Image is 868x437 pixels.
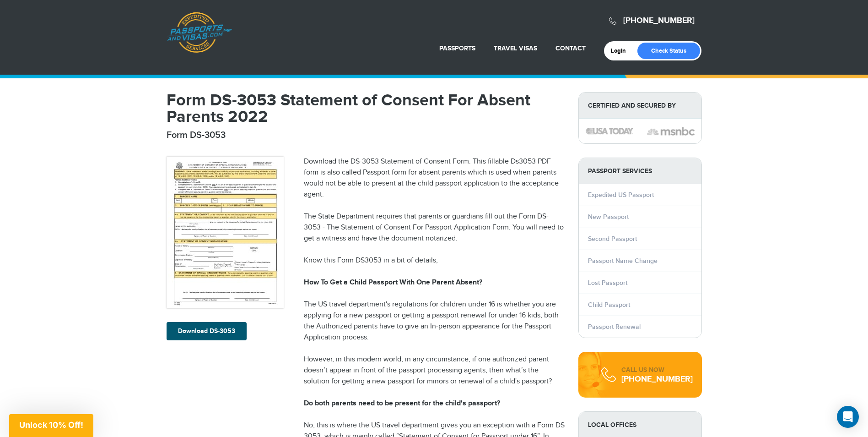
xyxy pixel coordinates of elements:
a: Download DS-3053 [167,322,247,340]
p: The US travel department's regulations for children under 16 is whether you are applying for a ne... [304,299,565,343]
img: image description [647,126,695,137]
a: Second Passport [588,235,637,243]
h1: Form DS-3053 Statement of Consent For Absent Parents 2022 [167,92,565,125]
a: Contact [555,44,586,52]
a: Passport Renewal [588,323,641,331]
a: Child Passport [588,301,630,309]
p: Download the DS-3053 Statement of Consent Form. This fillable Ds3053 PDF form is also called Pass... [304,156,565,200]
img: DS-3053 [167,157,284,308]
img: image description [586,128,633,134]
div: [PHONE_NUMBER] [621,375,693,384]
div: Open Intercom Messenger [837,406,859,428]
p: However, in this modern world, in any circumstance, if one authorized parent doesn’t appear in fr... [304,354,565,387]
a: [PHONE_NUMBER] [623,16,695,26]
a: Check Status [637,43,700,59]
a: Passport Name Change [588,257,658,265]
div: Unlock 10% Off! [9,414,93,437]
a: New Passport [588,213,629,221]
strong: How To Get a Child Passport With One Parent Absent? [304,278,482,287]
strong: Certified and Secured by [579,93,701,119]
span: Unlock 10% Off! [19,420,83,430]
div: CALL US NOW [621,366,693,375]
strong: Do both parents need to be present for the child's passport? [304,399,500,408]
a: Expedited US Passport [588,191,654,199]
p: The State Department requires that parents or guardians fill out the Form DS-3053 - The Statement... [304,211,565,244]
h2: Form DS-3053 [167,130,565,141]
a: Travel Visas [494,44,537,52]
p: Know this Form DS3053 in a bit of details; [304,255,565,266]
a: Lost Passport [588,279,627,287]
a: Login [611,47,632,55]
a: Passports [439,44,475,52]
a: Passports & [DOMAIN_NAME] [167,12,232,53]
strong: PASSPORT SERVICES [579,158,701,184]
